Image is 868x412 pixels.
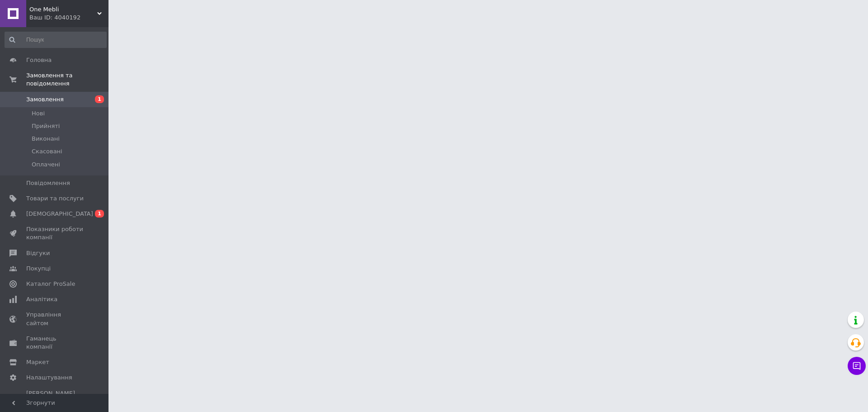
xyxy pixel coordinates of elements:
[32,135,60,143] span: Виконані
[32,109,45,118] span: Нові
[26,179,70,187] span: Повідомлення
[95,210,104,218] span: 1
[26,210,93,218] span: [DEMOGRAPHIC_DATA]
[26,71,108,88] span: Замовлення та повідомлення
[32,161,60,169] span: Оплачені
[26,311,84,327] span: Управління сайтом
[848,357,866,375] button: Чат з покупцем
[26,280,75,288] span: Каталог ProSale
[29,14,108,22] div: Ваш ID: 4040192
[26,265,51,273] span: Покупці
[29,5,97,14] span: One Mebli
[26,374,72,382] span: Налаштування
[95,95,104,103] span: 1
[26,249,50,257] span: Відгуки
[26,56,52,64] span: Головна
[32,122,60,130] span: Прийняті
[26,295,57,303] span: Аналітика
[26,225,84,242] span: Показники роботи компанії
[26,95,64,104] span: Замовлення
[32,147,62,156] span: Скасовані
[26,358,49,366] span: Маркет
[5,32,107,48] input: Пошук
[26,335,84,351] span: Гаманець компанії
[26,194,84,203] span: Товари та послуги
